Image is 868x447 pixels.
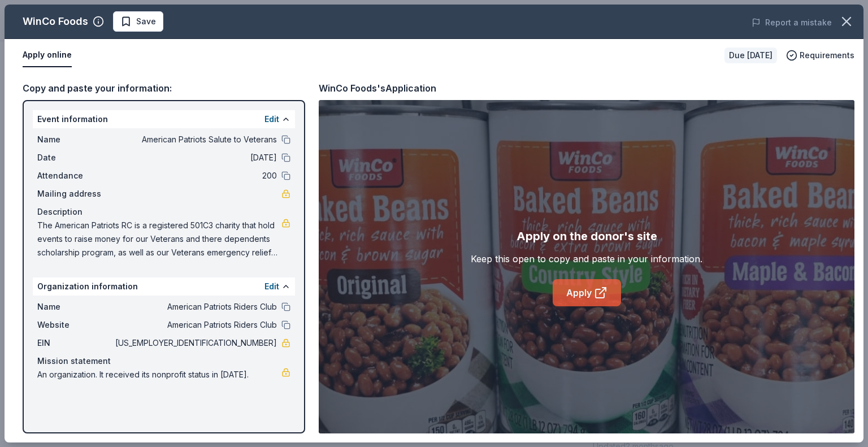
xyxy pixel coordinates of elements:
span: American Patriots Riders Club [113,300,277,314]
span: Name [37,133,113,146]
button: Apply online [23,44,72,67]
span: Website [37,318,113,332]
div: Apply on the donor's site [517,227,657,245]
span: [US_EMPLOYER_IDENTIFICATION_NUMBER] [113,336,277,350]
span: EIN [37,336,113,350]
span: American Patriots Riders Club [113,318,277,332]
span: 200 [113,169,277,183]
span: Requirements [800,49,854,62]
div: Keep this open to copy and paste in your information. [471,252,702,266]
div: Copy and paste your information: [23,81,305,96]
a: Apply [553,279,621,306]
span: [DATE] [113,151,277,164]
span: Attendance [37,169,113,183]
div: Description [37,205,290,219]
span: Save [136,15,156,28]
div: WinCo Foods [23,12,88,31]
button: Edit [264,112,279,126]
div: WinCo Foods's Application [319,81,436,96]
div: Organization information [33,277,295,296]
span: Mailing address [37,187,113,201]
span: Date [37,151,113,164]
button: Report a mistake [752,16,832,29]
div: Due [DATE] [724,47,777,63]
div: Event information [33,110,295,128]
button: Requirements [786,49,854,62]
div: Mission statement [37,354,290,368]
button: Edit [264,280,279,293]
span: The American Patriots RC is a registered 501C3 charity that hold events to raise money for our Ve... [37,219,281,259]
button: Save [113,11,163,32]
span: An organization. It received its nonprofit status in [DATE]. [37,368,281,381]
span: Name [37,300,113,314]
span: American Patriots Salute to Veterans [113,133,277,146]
